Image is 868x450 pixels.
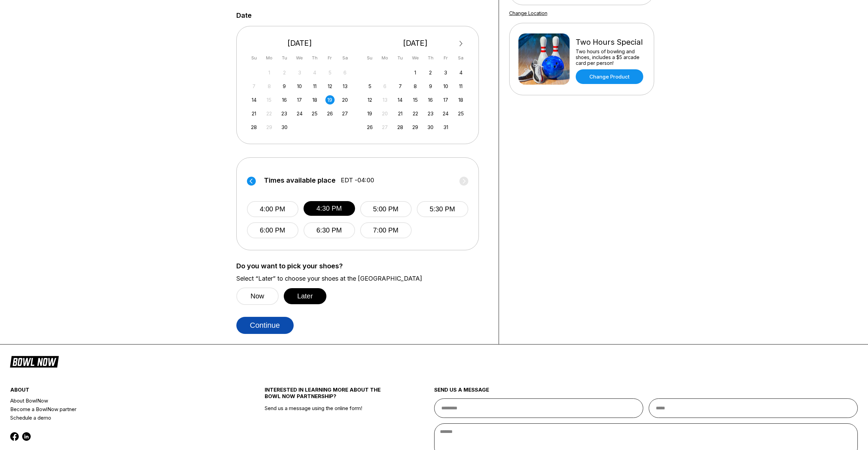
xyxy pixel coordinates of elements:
div: month 2025-09 [249,67,351,132]
div: Fr [325,53,335,62]
div: Choose Thursday, September 18th, 2025 [310,95,319,104]
div: Choose Thursday, October 30th, 2025 [426,123,435,132]
a: About BowlNow [10,396,222,405]
div: [DATE] [247,39,353,48]
div: Choose Thursday, October 2nd, 2025 [426,68,435,77]
label: Date [236,12,252,19]
div: Sa [340,53,350,62]
div: Th [310,53,319,62]
div: Sa [456,53,466,62]
div: INTERESTED IN LEARNING MORE ABOUT THE BOWL NOW PARTNERSHIP? [265,386,392,405]
div: Choose Saturday, October 25th, 2025 [456,109,466,118]
div: Choose Saturday, September 13th, 2025 [340,82,350,91]
div: Choose Thursday, October 23rd, 2025 [426,109,435,118]
button: 6:30 PM [304,222,355,238]
div: Choose Sunday, September 14th, 2025 [249,95,259,104]
div: Choose Sunday, October 5th, 2025 [365,82,374,91]
div: Choose Thursday, September 25th, 2025 [310,109,319,118]
div: Choose Wednesday, September 10th, 2025 [295,82,304,91]
div: Two hours of bowling and shoes, includes a $5 arcade card per person! [576,48,645,66]
a: Become a BowlNow partner [10,405,222,413]
button: 4:30 PM [304,201,355,216]
a: Change Location [509,10,547,16]
div: Choose Friday, October 17th, 2025 [441,95,450,104]
div: Choose Wednesday, October 22nd, 2025 [411,109,420,118]
div: Choose Wednesday, October 1st, 2025 [411,68,420,77]
div: Tu [280,53,289,62]
span: EDT -04:00 [341,177,374,184]
div: send us a message [434,386,858,398]
div: Choose Tuesday, September 16th, 2025 [280,95,289,104]
div: Choose Saturday, September 27th, 2025 [340,109,350,118]
a: Change Product [576,69,643,84]
div: Choose Sunday, October 12th, 2025 [365,95,374,104]
div: Choose Wednesday, September 24th, 2025 [295,109,304,118]
div: We [295,53,304,62]
div: Choose Tuesday, October 14th, 2025 [396,95,405,104]
div: Not available Saturday, September 6th, 2025 [340,68,350,77]
div: Choose Friday, September 26th, 2025 [325,109,335,118]
div: Not available Monday, September 8th, 2025 [265,82,274,91]
div: Choose Friday, October 10th, 2025 [441,82,450,91]
div: Not available Monday, October 20th, 2025 [380,109,389,118]
button: 7:00 PM [360,222,412,238]
div: Choose Thursday, October 16th, 2025 [426,95,435,104]
div: Not available Sunday, September 7th, 2025 [249,82,259,91]
div: Th [426,53,435,62]
div: Not available Thursday, September 4th, 2025 [310,68,319,77]
button: 5:30 PM [417,201,468,217]
div: Choose Friday, October 31st, 2025 [441,123,450,132]
div: Choose Tuesday, September 30th, 2025 [280,123,289,132]
button: Next Month [456,38,467,49]
div: Fr [441,53,450,62]
div: Choose Sunday, October 19th, 2025 [365,109,374,118]
div: Choose Sunday, October 26th, 2025 [365,123,374,132]
div: Not available Monday, October 27th, 2025 [380,123,389,132]
div: Not available Friday, September 5th, 2025 [325,68,335,77]
div: Choose Wednesday, October 15th, 2025 [411,95,420,104]
a: Schedule a demo [10,413,222,422]
div: Not available Monday, September 1st, 2025 [265,68,274,77]
div: Choose Saturday, October 11th, 2025 [456,82,466,91]
div: Choose Tuesday, October 28th, 2025 [396,123,405,132]
div: Choose Thursday, October 9th, 2025 [426,82,435,91]
div: Choose Sunday, September 21st, 2025 [249,109,259,118]
button: 4:00 PM [247,201,298,217]
div: Choose Sunday, September 28th, 2025 [249,123,259,132]
div: Not available Wednesday, September 3rd, 2025 [295,68,304,77]
div: We [411,53,420,62]
div: Mo [265,53,274,62]
div: Choose Wednesday, October 29th, 2025 [411,123,420,132]
button: Now [236,287,279,305]
div: about [10,386,222,396]
div: Mo [380,53,389,62]
div: Su [249,53,259,62]
div: Choose Wednesday, September 17th, 2025 [295,95,304,104]
div: Tu [396,53,405,62]
div: Choose Tuesday, October 21st, 2025 [396,109,405,118]
div: month 2025-10 [364,67,467,132]
div: Choose Wednesday, October 8th, 2025 [411,82,420,91]
div: Two Hours Special [576,38,645,47]
div: [DATE] [363,39,468,48]
div: Choose Friday, October 24th, 2025 [441,109,450,118]
span: Times available place [264,177,336,184]
div: Choose Friday, October 3rd, 2025 [441,68,450,77]
div: Not available Monday, October 6th, 2025 [380,82,389,91]
div: Choose Tuesday, October 7th, 2025 [396,82,405,91]
img: Two Hours Special [518,33,570,85]
div: Choose Tuesday, September 9th, 2025 [280,82,289,91]
div: Choose Thursday, September 11th, 2025 [310,82,319,91]
div: Choose Saturday, October 4th, 2025 [456,68,466,77]
div: Choose Friday, September 19th, 2025 [325,95,335,104]
button: 6:00 PM [247,222,298,238]
div: Not available Monday, September 15th, 2025 [265,95,274,104]
button: 5:00 PM [360,201,412,217]
label: Select “Later” to choose your shoes at the [GEOGRAPHIC_DATA] [236,275,488,282]
div: Choose Saturday, October 18th, 2025 [456,95,466,104]
div: Not available Tuesday, September 2nd, 2025 [280,68,289,77]
div: Su [365,53,374,62]
div: Choose Friday, September 12th, 2025 [325,82,335,91]
label: Do you want to pick your shoes? [236,262,488,270]
div: Not available Monday, September 29th, 2025 [265,123,274,132]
